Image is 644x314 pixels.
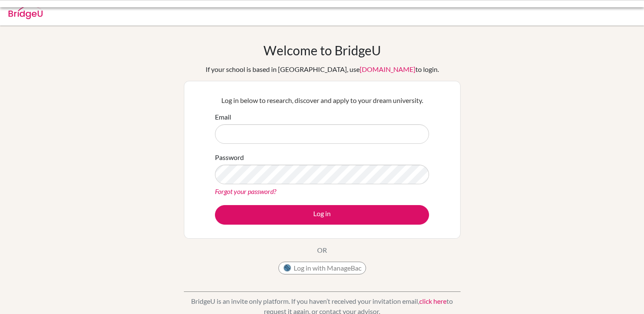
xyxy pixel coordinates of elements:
label: Password [215,152,244,163]
p: Log in below to research, discover and apply to your dream university. [215,95,429,106]
label: Email [215,112,231,122]
p: OR [317,245,327,255]
div: If your school is based in [GEOGRAPHIC_DATA], use to login. [206,64,439,74]
button: Log in with ManageBac [278,262,366,274]
a: Forgot your password? [215,187,276,195]
button: Log in [215,205,429,225]
a: [DOMAIN_NAME] [360,65,415,73]
h1: Welcome to BridgeU [263,43,381,58]
img: Bridge-U [9,6,43,19]
div: Your account has been archived. [75,7,441,17]
a: click here [419,297,447,305]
